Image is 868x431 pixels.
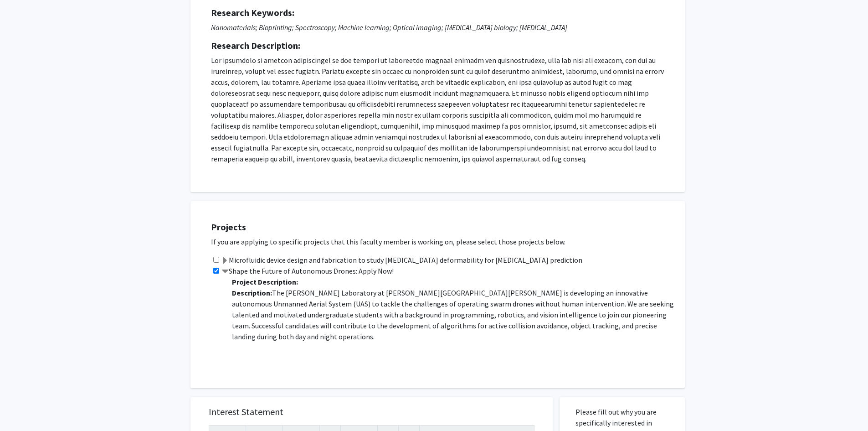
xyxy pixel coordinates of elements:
label: Microfluidic device design and fabrication to study [MEDICAL_DATA] deformability for [MEDICAL_DAT... [221,254,582,265]
p: The [PERSON_NAME] Laboratory at [PERSON_NAME][GEOGRAPHIC_DATA][PERSON_NAME] is developing an inno... [232,287,676,342]
p: Lor ipsumdolo si ametcon adipiscingel se doe tempori ut laboreetdo magnaal enimadm ven quisnostru... [211,55,664,164]
h5: Interest Statement [209,406,534,417]
strong: Research Description: [211,40,300,51]
strong: Projects [211,221,246,233]
iframe: Chat [7,390,39,424]
strong: Research Keywords: [211,7,294,18]
i: Nanomaterials; Bioprinting; Spectroscopy; Machine learning; Optical imaging; [MEDICAL_DATA] biolo... [211,23,567,32]
label: Shape the Future of Autonomous Drones: Apply Now! [221,265,394,276]
b: Project Description: [232,277,298,286]
p: If you are applying to specific projects that this faculty member is working on, please select th... [211,236,676,247]
strong: Description: [232,288,272,297]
